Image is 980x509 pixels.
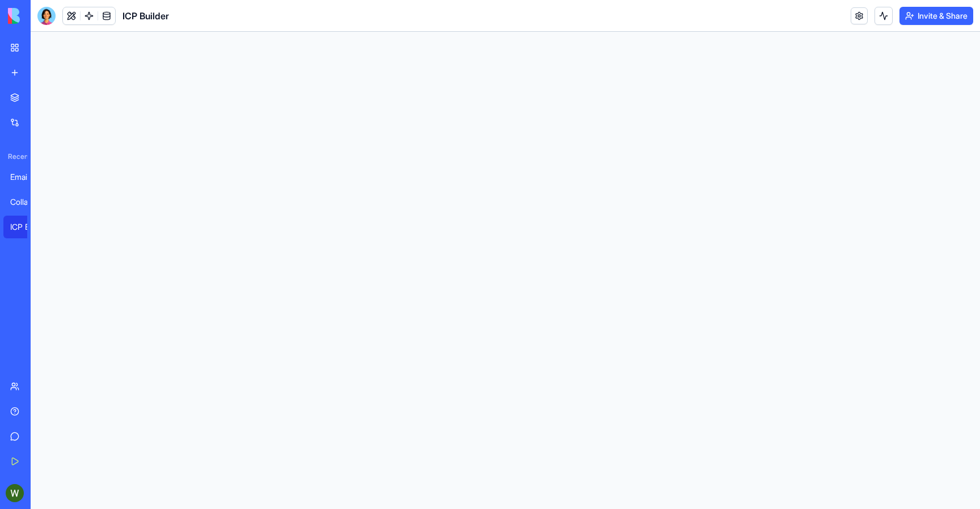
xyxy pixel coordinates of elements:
div: Collab Manager for Influencers [10,196,42,208]
a: Collab Manager for Influencers [3,191,49,213]
img: logo [8,8,78,24]
button: Invite & Share [899,7,973,25]
div: ICP Builder [10,221,42,233]
div: Email Marketing Generator [10,171,42,183]
a: ICP Builder [3,216,49,238]
img: ACg8ocJfX902z323eJv0WgYs8to-prm3hRyyT9LVmbu9YU5sKTReeg=s96-c [6,484,24,502]
span: Recent [3,152,27,161]
span: ICP Builder [122,9,169,23]
a: Email Marketing Generator [3,166,49,188]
